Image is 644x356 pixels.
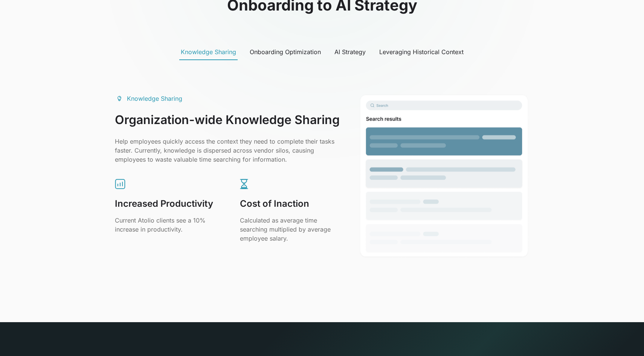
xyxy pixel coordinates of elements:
[240,197,341,210] h2: Cost of Inaction
[115,112,341,128] h3: Organization-wide Knowledge Sharing
[250,47,321,56] div: Onboarding Optimization
[127,94,182,103] div: Knowledge Sharing
[115,137,341,164] p: Help employees quickly access the context they need to complete their tasks faster. Currently, kn...
[379,47,464,56] div: Leveraging Historical Context
[240,216,341,243] p: Calculated as average time searching multiplied by average employee salary.
[115,216,216,234] p: Current Atolio clients see a 10% increase in productivity.
[334,47,366,56] div: AI Strategy
[359,94,529,258] img: image
[115,197,216,210] h2: Increased Productivity
[181,47,236,56] div: Knowledge Sharing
